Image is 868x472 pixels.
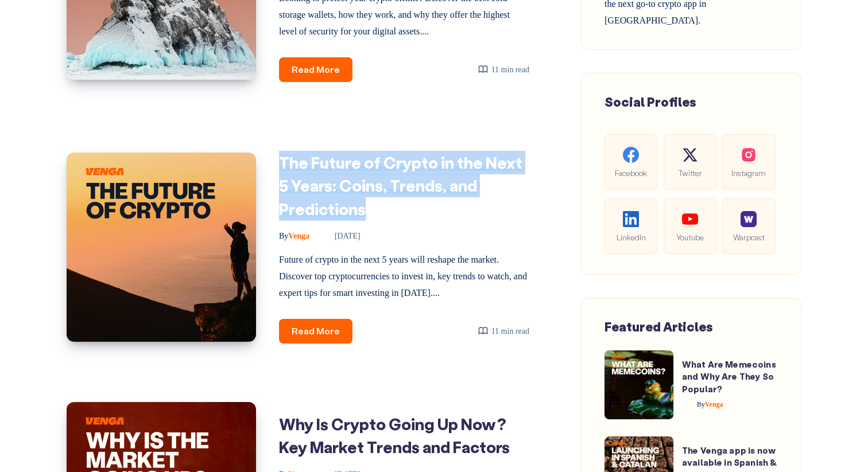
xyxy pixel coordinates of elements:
[614,166,648,180] span: Facebook
[604,93,696,110] span: Social Profiles
[673,231,707,244] span: Youtube
[731,166,766,180] span: Instagram
[697,400,723,408] span: Venga
[604,318,713,335] span: Featured Articles
[722,134,775,190] a: Instagram
[741,211,757,227] img: social-warpcast.e8a23a7ed3178af0345123c41633f860.png
[478,324,529,338] div: 11 min read
[604,134,657,190] a: Facebook
[67,153,256,342] img: Image of: The Future of Crypto in the Next 5 Years: Coins, Trends, and Predictions
[682,358,776,395] a: What Are Memecoins and Why Are They So Popular?
[279,152,522,219] a: The Future of Crypto in the Next 5 Years: Coins, Trends, and Predictions
[319,232,361,240] time: [DATE]
[279,252,529,301] p: Future of crypto in the next 5 years will reshape the market. Discover top cryptocurrencies to in...
[279,414,510,458] a: Why Is Crypto Going Up Now? Key Market Trends and Factors
[731,231,766,244] span: Warpcast
[279,232,312,240] a: ByVenga
[673,166,707,180] span: Twitter
[604,198,657,254] a: LinkedIn
[664,198,716,254] a: Youtube
[478,63,529,77] div: 11 min read
[279,57,352,82] a: Read More
[279,232,309,240] span: Venga
[279,319,352,344] a: Read More
[614,231,648,244] span: LinkedIn
[682,400,723,408] a: ByVenga
[664,134,716,190] a: Twitter
[722,198,775,254] a: Warpcast
[623,211,639,227] img: social-linkedin.be646fe421ccab3a2ad91cb58bdc9694.svg
[279,232,288,240] span: By
[697,400,705,408] span: By
[682,211,698,227] img: social-youtube.99db9aba05279f803f3e7a4a838dfb6c.svg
